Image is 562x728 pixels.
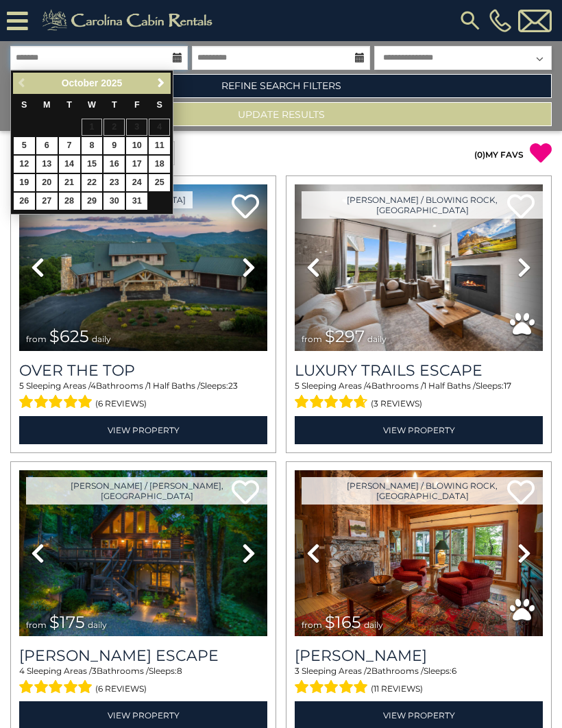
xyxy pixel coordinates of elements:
[177,666,182,676] span: 8
[59,193,80,210] a: 28
[126,156,147,173] a: 17
[26,477,267,505] a: [PERSON_NAME] / [PERSON_NAME], [GEOGRAPHIC_DATA]
[295,665,543,698] div: Sleeping Areas / Bathrooms / Sleeps:
[92,666,97,676] span: 3
[295,470,543,637] img: thumbnail_163277858.jpeg
[486,9,515,32] a: [PHONE_NUMBER]
[82,156,103,173] a: 15
[19,416,267,444] a: View Property
[66,100,72,110] span: Tuesday
[474,149,524,160] a: (0)MY FAVS
[49,326,89,346] span: $625
[149,137,170,154] a: 11
[295,646,543,665] a: [PERSON_NAME]
[295,416,543,444] a: View Property
[59,156,80,173] a: 14
[19,184,267,351] img: thumbnail_167153549.jpeg
[295,380,543,413] div: Sleeping Areas / Bathrooms / Sleeps:
[10,102,552,126] button: Update Results
[103,193,125,210] a: 30
[103,137,125,154] a: 9
[366,380,371,391] span: 4
[302,334,322,344] span: from
[19,380,24,391] span: 5
[134,100,140,110] span: Friday
[371,395,422,413] span: (3 reviews)
[43,100,51,110] span: Monday
[228,380,238,391] span: 23
[82,174,103,191] a: 22
[36,156,58,173] a: 13
[126,137,147,154] a: 10
[88,100,96,110] span: Wednesday
[95,680,147,698] span: (6 reviews)
[367,666,371,676] span: 2
[21,100,27,110] span: Sunday
[156,77,167,88] span: Next
[14,137,35,154] a: 5
[36,174,58,191] a: 20
[302,191,543,219] a: [PERSON_NAME] / Blowing Rock, [GEOGRAPHIC_DATA]
[157,100,162,110] span: Saturday
[62,77,99,88] span: October
[148,380,200,391] span: 1 Half Baths /
[59,137,80,154] a: 7
[149,174,170,191] a: 25
[88,620,107,630] span: daily
[36,137,58,154] a: 6
[35,7,224,34] img: Khaki-logo.png
[14,193,35,210] a: 26
[295,646,543,665] h3: Azalea Hill
[19,646,267,665] h3: Todd Escape
[103,174,125,191] a: 23
[295,666,300,676] span: 3
[103,156,125,173] a: 16
[19,470,267,637] img: thumbnail_168627805.jpeg
[295,184,543,351] img: thumbnail_168695581.jpeg
[14,156,35,173] a: 12
[19,361,267,380] a: Over The Top
[371,680,423,698] span: (11 reviews)
[95,395,147,413] span: (6 reviews)
[474,149,485,160] span: ( )
[364,620,383,630] span: daily
[367,334,387,344] span: daily
[477,149,482,160] span: 0
[149,156,170,173] a: 18
[325,612,361,632] span: $165
[26,620,47,630] span: from
[59,174,80,191] a: 21
[101,77,122,88] span: 2025
[112,100,117,110] span: Thursday
[232,193,259,222] a: Add to favorites
[452,666,456,676] span: 6
[302,477,543,505] a: [PERSON_NAME] / Blowing Rock, [GEOGRAPHIC_DATA]
[458,8,482,33] img: search-regular.svg
[302,620,322,630] span: from
[82,193,103,210] a: 29
[126,174,147,191] a: 24
[14,174,35,191] a: 19
[92,334,111,344] span: daily
[90,380,96,391] span: 4
[126,193,147,210] a: 31
[424,380,476,391] span: 1 Half Baths /
[295,380,300,391] span: 5
[26,334,47,344] span: from
[82,137,103,154] a: 8
[10,74,552,98] a: Refine Search Filters
[19,665,267,698] div: Sleeping Areas / Bathrooms / Sleeps:
[295,361,543,380] a: Luxury Trails Escape
[19,666,25,676] span: 4
[19,380,267,413] div: Sleeping Areas / Bathrooms / Sleeps:
[19,646,267,665] a: [PERSON_NAME] Escape
[49,612,85,632] span: $175
[36,193,58,210] a: 27
[504,380,511,391] span: 17
[325,326,365,346] span: $297
[152,75,169,92] a: Next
